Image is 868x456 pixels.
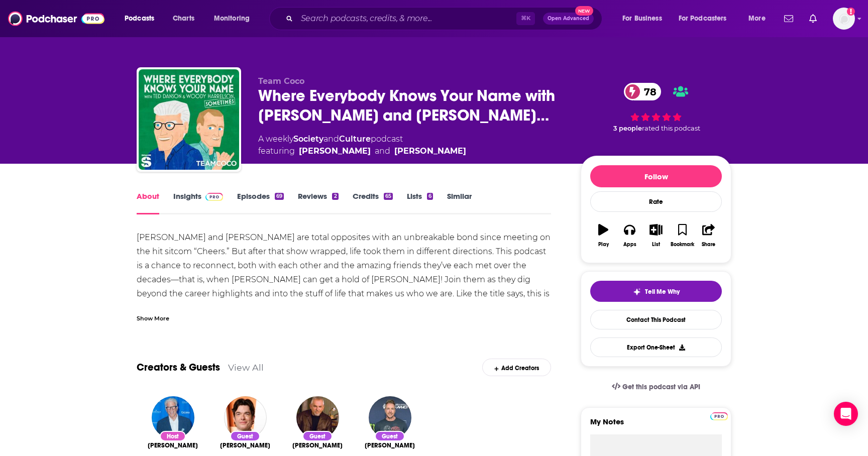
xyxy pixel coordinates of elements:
[482,359,551,376] div: Add Creators
[220,441,270,449] a: John Mulaney
[447,191,472,214] a: Similar
[590,165,722,187] button: Follow
[833,8,855,30] button: Show profile menu
[613,125,642,132] span: 3 people
[166,11,200,27] a: Charts
[710,412,728,420] img: Podchaser Pro
[292,441,343,449] a: John Ratzenberger
[581,76,731,139] div: 78 3 peoplerated this podcast
[296,396,339,439] img: John Ratzenberger
[634,83,662,100] span: 78
[353,191,393,214] a: Credits65
[148,441,198,449] a: Ted Danson
[543,13,594,25] button: Open AdvancedNew
[516,12,535,25] span: ⌘ K
[297,11,516,27] input: Search podcasts, credits, & more...
[118,11,167,27] button: open menu
[669,217,695,254] button: Bookmark
[275,193,284,200] div: 69
[298,191,338,214] a: Reviews2
[622,12,662,26] span: For Business
[339,134,371,144] a: Culture
[575,6,593,16] span: New
[332,193,338,200] div: 2
[834,402,858,426] div: Open Intercom Messenger
[8,9,104,28] img: Podchaser - Follow, Share and Rate Podcasts
[323,134,339,144] span: and
[590,191,722,212] div: Rate
[833,8,855,30] img: User Profile
[214,12,250,26] span: Monitoring
[616,217,642,254] button: Apps
[394,145,466,157] div: [PERSON_NAME]
[148,441,198,449] span: [PERSON_NAME]
[548,16,589,21] span: Open Advanced
[622,383,700,391] span: Get this podcast via API
[205,193,223,201] img: Podchaser Pro
[805,10,821,27] a: Show notifications dropdown
[375,145,390,157] span: and
[672,11,741,27] button: open menu
[279,7,612,30] div: Search podcasts, credits, & more...
[407,191,433,214] a: Lists6
[679,12,727,26] span: For Podcasters
[645,288,680,296] span: Tell Me Why
[590,417,722,434] label: My Notes
[228,362,264,373] a: View All
[258,76,304,86] span: Team Coco
[623,242,636,248] div: Apps
[748,12,766,26] span: More
[137,361,220,374] a: Creators & Guests
[299,145,371,157] a: Ted Danson
[847,8,855,16] svg: Add a profile image
[137,231,551,385] div: [PERSON_NAME] and [PERSON_NAME] are total opposites with an unbreakable bond since meeting on the...
[293,134,323,144] a: Society
[604,375,708,399] a: Get this podcast via API
[258,133,466,157] div: A weekly podcast
[375,431,405,441] div: Guest
[833,8,855,30] span: Logged in as rowan.sullivan
[696,217,722,254] button: Share
[633,288,641,296] img: tell me why sparkle
[224,396,267,439] img: John Mulaney
[780,10,797,27] a: Show notifications dropdown
[598,242,609,248] div: Play
[237,191,284,214] a: Episodes69
[615,11,675,27] button: open menu
[160,431,186,441] div: Host
[292,441,343,449] span: [PERSON_NAME]
[643,217,669,254] button: List
[652,242,660,248] div: List
[230,431,260,441] div: Guest
[302,431,333,441] div: Guest
[384,193,393,200] div: 65
[173,12,194,26] span: Charts
[590,310,722,329] a: Contact This Podcast
[207,11,263,27] button: open menu
[220,441,270,449] span: [PERSON_NAME]
[702,242,715,248] div: Share
[369,396,411,439] img: Dax Shepard
[139,69,239,170] img: Where Everybody Knows Your Name with Ted Danson and Woody Harrelson (sometimes)
[125,12,154,26] span: Podcasts
[258,145,466,157] span: featuring
[710,411,728,420] a: Pro website
[137,191,159,214] a: About
[365,441,415,449] span: [PERSON_NAME]
[590,281,722,302] button: tell me why sparkleTell Me Why
[590,337,722,357] button: Export One-Sheet
[642,125,700,132] span: rated this podcast
[427,193,433,200] div: 6
[590,217,616,254] button: Play
[741,11,778,27] button: open menu
[152,396,194,439] img: Ted Danson
[624,83,662,100] a: 78
[365,441,415,449] a: Dax Shepard
[671,242,694,248] div: Bookmark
